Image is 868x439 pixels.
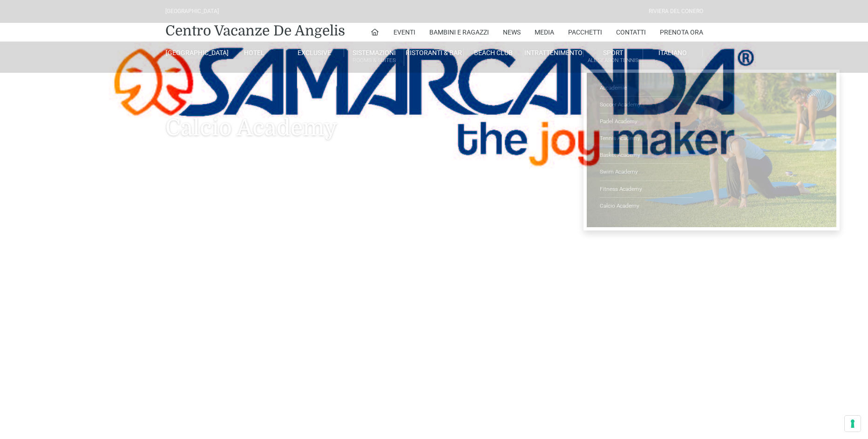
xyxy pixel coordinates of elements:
a: Media [535,23,554,42]
a: Swim Academy [600,164,693,181]
a: Contatti [616,23,646,42]
a: News [503,23,521,42]
button: Le tue preferenze relative al consenso per le tecnologie di tracciamento [845,416,861,432]
a: Exclusive [285,49,344,57]
a: Tennis Academy [600,130,693,147]
a: [GEOGRAPHIC_DATA] [165,49,225,57]
a: Italiano [643,49,703,57]
small: Rooms & Suites [344,56,403,65]
a: Padel Academy [600,113,693,130]
a: Hotel [225,49,285,57]
small: All Season Tennis [583,56,643,65]
a: Calcio Academy [600,198,693,214]
a: Soccer Academy [600,97,693,113]
a: Ristoranti & Bar [404,49,464,57]
a: Basket Academy [600,147,693,164]
a: SistemazioniRooms & Suites [344,49,404,66]
a: Intrattenimento [523,49,583,57]
a: Pacchetti [568,23,602,42]
h1: Calcio Academy [165,73,703,155]
a: Fitness Academy [600,181,693,198]
a: Accademie [600,80,693,97]
a: Bambini e Ragazzi [429,23,489,42]
a: Beach Club [464,49,523,57]
a: Centro Vacanze De Angelis [165,21,345,40]
a: Eventi [393,23,415,42]
div: Riviera Del Conero [649,7,703,16]
span: Italiano [658,49,687,56]
div: [GEOGRAPHIC_DATA] [165,7,219,16]
a: Prenota Ora [660,23,703,42]
a: SportAll Season Tennis [583,49,643,66]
